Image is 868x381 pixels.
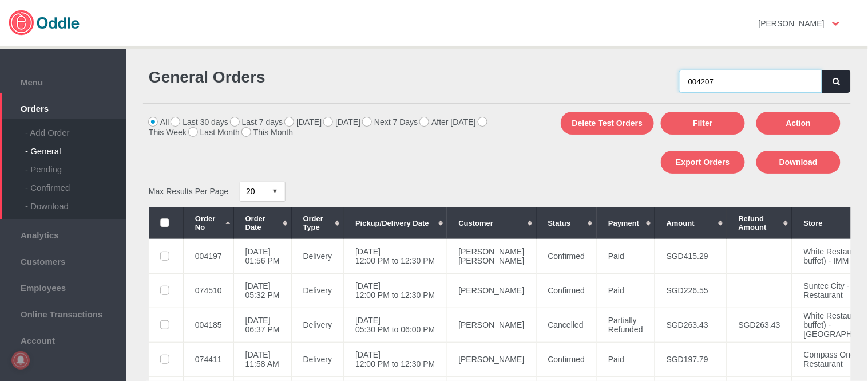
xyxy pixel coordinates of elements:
label: [DATE] [285,117,322,127]
td: 074411 [184,342,234,376]
th: Order Date [233,207,291,239]
th: Customer [447,207,536,239]
td: [DATE] 05:32 PM [233,273,291,308]
input: Search by name, email or phone [679,70,822,93]
td: Paid [597,273,655,308]
td: SGD197.79 [655,342,727,376]
td: 074510 [184,273,234,308]
span: Orders [6,101,120,113]
td: [DATE] 12:00 PM to 12:30 PM [344,342,447,376]
button: Export Orders [661,151,745,174]
label: Last Month [189,128,240,137]
div: - Confirmed [25,174,126,193]
td: [PERSON_NAME] [447,342,536,376]
td: Delivery [291,239,344,273]
img: user-option-arrow.png [833,22,839,26]
button: Filter [661,112,745,135]
td: [DATE] 06:37 PM [233,308,291,342]
td: [PERSON_NAME] [PERSON_NAME] [447,239,536,273]
button: Download [756,151,841,174]
span: Online Transactions [6,307,120,319]
div: - Pending [25,156,126,174]
span: Menu [6,74,120,87]
div: - Download [25,193,126,211]
th: Amount [655,207,727,239]
label: Last 7 days [231,117,283,127]
td: 004197 [184,239,234,273]
td: [DATE] 12:00 PM to 12:30 PM [344,239,447,273]
td: SGD226.55 [655,273,727,308]
label: [DATE] [324,117,360,127]
button: Delete Test Orders [561,112,654,135]
td: [PERSON_NAME] [447,308,536,342]
th: Order Type [291,207,344,239]
span: Max Results Per Page [149,187,228,196]
td: [DATE] 11:58 AM [233,342,291,376]
h1: General Orders [149,68,492,87]
button: Action [756,112,841,135]
span: Account [6,333,120,345]
td: Confirmed [536,239,597,273]
td: SGD415.29 [655,239,727,273]
td: [DATE] 12:00 PM to 12:30 PM [344,273,447,308]
th: Refund Amount [727,207,792,239]
label: Last 30 days [171,117,228,127]
th: Payment [597,207,655,239]
div: - Add Order [25,119,126,138]
td: [PERSON_NAME] [447,273,536,308]
td: Cancelled [536,308,597,342]
td: [DATE] 05:30 PM to 06:00 PM [344,308,447,342]
td: Paid [597,342,655,376]
td: Delivery [291,273,344,308]
label: After [DATE] [420,117,476,127]
span: Analytics [6,227,120,240]
th: Status [536,207,597,239]
td: Delivery [291,308,344,342]
label: This Month [242,128,293,137]
th: Order No [184,207,234,239]
td: Delivery [291,342,344,376]
th: Pickup/Delivery Date [344,207,447,239]
span: Customers [6,254,120,266]
td: SGD263.43 [727,308,792,342]
td: SGD263.43 [655,308,727,342]
strong: [PERSON_NAME] [759,19,825,28]
label: Next 7 Days [363,117,418,127]
span: Employees [6,280,120,293]
td: Paid [597,239,655,273]
td: Confirmed [536,273,597,308]
td: 004185 [184,308,234,342]
label: All [149,117,169,127]
td: Confirmed [536,342,597,376]
td: Partially Refunded [597,308,655,342]
div: - General [25,138,126,156]
td: [DATE] 01:56 PM [233,239,291,273]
